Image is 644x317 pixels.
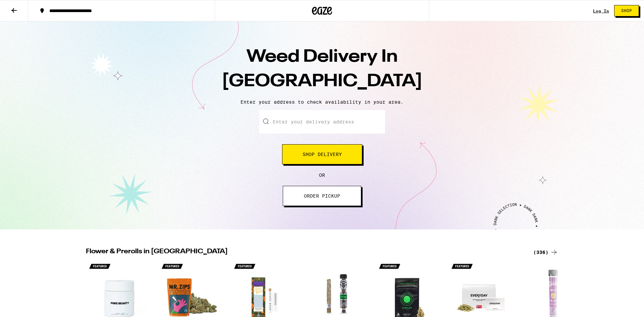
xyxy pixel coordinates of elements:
button: Shop Delivery [282,144,362,164]
span: Shop Delivery [303,152,342,157]
span: Shop [621,9,632,13]
a: Shop [609,5,644,16]
a: (336) [533,248,558,256]
button: Shop [614,5,639,16]
button: ORDER PICKUP [283,186,361,206]
p: Enter your address to check availability in your area. [7,99,637,105]
span: OR [319,172,325,178]
span: ORDER PICKUP [304,194,340,198]
span: [GEOGRAPHIC_DATA] [222,73,423,90]
input: Enter your delivery address [259,110,385,134]
h1: Weed Delivery In [205,45,439,94]
a: Log In [593,9,609,13]
h2: Flower & Prerolls in [GEOGRAPHIC_DATA] [86,248,525,256]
